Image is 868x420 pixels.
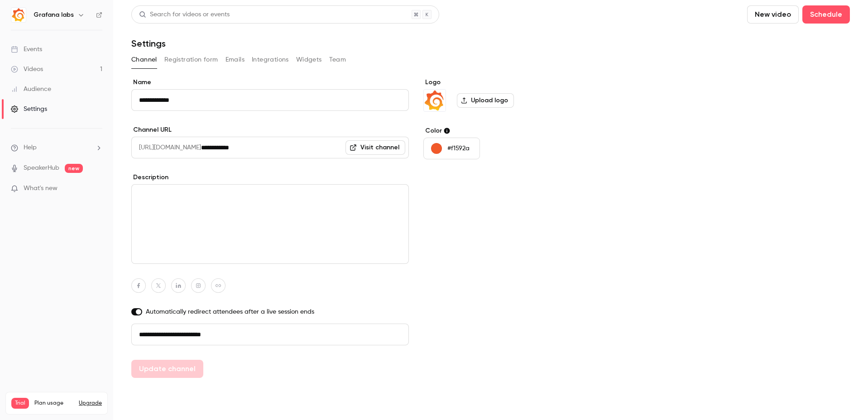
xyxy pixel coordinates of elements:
[423,138,480,159] button: #f1592a
[11,65,43,74] div: Videos
[423,78,562,87] label: Logo
[747,5,799,24] button: New video
[11,143,102,153] li: help-dropdown-opener
[423,126,562,135] label: Color
[131,78,409,87] label: Name
[11,8,26,22] img: Grafana labs
[79,400,102,407] button: Upgrade
[11,85,51,94] div: Audience
[424,90,446,111] img: Grafana labs
[24,184,58,193] span: What's new
[24,143,37,153] span: Help
[802,5,850,24] button: Schedule
[345,140,405,155] a: Visit channel
[423,78,562,112] section: Logo
[11,105,47,114] div: Settings
[457,93,514,108] label: Upload logo
[131,125,409,134] label: Channel URL
[131,173,409,182] label: Description
[164,52,218,67] button: Registration form
[139,10,230,19] div: Search for videos or events
[34,10,74,19] h6: Grafana labs
[296,52,322,67] button: Widgets
[447,144,470,153] p: #f1592a
[329,52,346,67] button: Team
[131,38,166,49] h1: Settings
[131,307,409,316] label: Automatically redirect attendees after a live session ends
[225,52,245,67] button: Emails
[65,164,83,173] span: new
[252,52,289,67] button: Integrations
[34,400,73,407] span: Plan usage
[131,137,201,158] span: [URL][DOMAIN_NAME]
[131,52,157,67] button: Channel
[11,398,29,409] span: Trial
[11,45,42,54] div: Events
[24,163,59,173] a: SpeakerHub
